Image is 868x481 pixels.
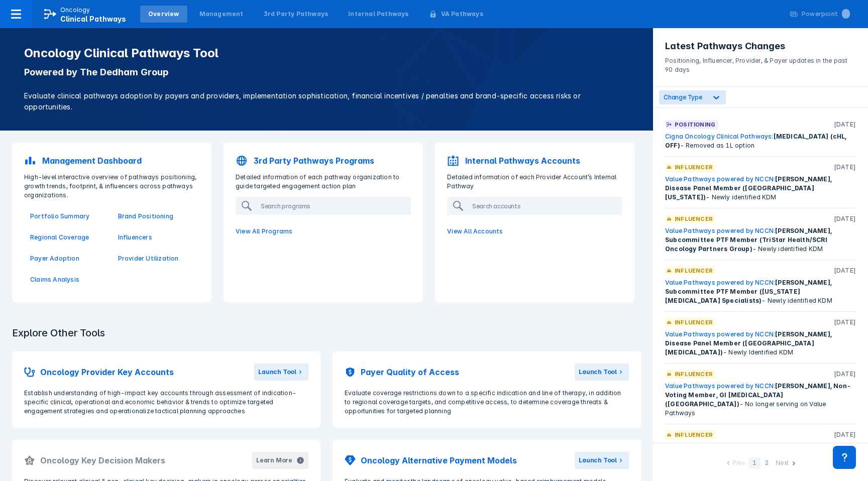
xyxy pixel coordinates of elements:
div: - Newly identified KDM [665,278,856,305]
p: Positioning [675,120,715,129]
div: Learn More [256,456,292,465]
p: [DATE] [834,430,856,439]
p: High-level interactive overview of pathways positioning, growth trends, footprint, & influencers ... [18,173,205,200]
a: Value Pathways powered by NCCN: [665,227,775,234]
a: Management [191,6,252,23]
a: Internal Pathways [340,6,416,23]
button: Launch Tool [575,452,629,469]
p: Detailed information of each pathway organization to guide targeted engagement action plan [230,173,417,191]
span: [PERSON_NAME], Subcommittee PTF Member (TriStar Health/SCRI Oncology Partners Group) [665,227,832,253]
p: Management Dashboard [42,155,142,167]
div: Launch Tool [258,368,296,377]
a: View All Accounts [441,221,628,242]
span: [PERSON_NAME], Disease Panel Member ([GEOGRAPHIC_DATA][US_STATE]) [665,175,832,201]
input: Search accounts [468,198,621,214]
span: [PERSON_NAME], Non-Voting Member, GI [MEDICAL_DATA] ([GEOGRAPHIC_DATA]) [665,382,851,408]
p: Influencer [675,266,713,275]
a: Management Dashboard [18,149,205,173]
a: Provider Utilization [118,254,194,263]
a: Overview [140,6,187,23]
div: - Removed as 1L option [665,132,856,150]
p: Detailed information of each Provider Account’s Internal Pathway [441,173,628,191]
div: 1 [748,457,761,469]
div: Prev [732,458,745,469]
span: Clinical Pathways [60,15,126,23]
p: [DATE] [834,163,856,172]
div: Launch Tool [579,368,617,377]
div: Powerpoint [802,10,850,19]
button: Launch Tool [575,364,629,381]
p: [DATE] [834,318,856,327]
p: Positioning, Influencer, Provider, & Payer updates in the past 90 days [665,52,856,74]
h1: Oncology Clinical Pathways Tool [24,46,629,60]
div: - Newly identified KDM [665,226,856,254]
p: Evaluate coverage restrictions down to a specific indication and line of therapy, in addition to ... [345,389,629,416]
span: Change Type [664,93,702,101]
a: Cigna Oncology Clinical Pathways: [665,133,774,140]
p: Influencer [675,318,713,327]
a: Influencers [118,233,194,242]
h2: Oncology Provider Key Accounts [40,366,174,378]
a: View All Programs [230,221,417,242]
div: Internal Pathways [348,10,408,19]
div: 2 [761,457,773,469]
div: VA Pathways [441,10,483,19]
h2: Oncology Key Decision Makers [40,454,165,466]
div: 3rd Party Pathways [264,10,329,19]
h2: Payer Quality of Access [361,366,459,378]
a: Value Pathways powered by NCCN: [665,330,775,338]
h2: Oncology Alternative Payment Models [361,454,517,466]
a: Brand Positioning [118,212,194,221]
div: Overview [148,10,179,19]
a: Portfolio Summary [30,212,106,221]
span: [PERSON_NAME], Subcommittee PTF Member ([US_STATE] [MEDICAL_DATA] Specialists) [665,279,832,304]
a: Value Pathways powered by NCCN: [665,279,775,286]
p: Influencer [675,163,713,172]
p: Influencer [675,214,713,223]
div: - Newly identified KDM [665,175,856,202]
div: Launch Tool [579,456,617,465]
a: Claims Analysis [30,275,106,284]
button: Learn More [252,452,308,469]
div: - No longer serving as CMO at Value Pathways [665,442,856,478]
a: Value Pathways powered by NCCN: [665,175,775,183]
div: - Newly Identified KDM [665,330,856,357]
p: [DATE] [834,120,856,129]
div: - No longer serving on Value Pathways [665,382,856,418]
h3: Explore Other Tools [6,320,111,345]
p: Influencer [675,370,713,379]
h3: Latest Pathways Changes [665,40,856,52]
p: Influencer [675,430,713,439]
p: Powered by The Dedham Group [24,66,629,78]
div: Next [776,458,789,469]
button: Launch Tool [254,364,308,381]
p: [DATE] [834,214,856,223]
a: 3rd Party Pathways Programs [230,149,417,173]
p: Establish understanding of high-impact key accounts through assessment of indication-specific cli... [24,389,308,416]
div: Contact Support [833,446,856,469]
p: [DATE] [834,266,856,275]
a: Value Pathways powered by NCCN: [665,382,775,390]
a: Regional Coverage [30,233,106,242]
p: Evaluate clinical pathways adoption by payers and providers, implementation sophistication, finan... [24,90,629,112]
p: 3rd Party Pathways Programs [254,155,374,167]
input: Search programs [257,198,410,214]
div: Management [199,10,244,19]
p: Internal Pathways Accounts [465,155,580,167]
a: Internal Pathways Accounts [441,149,628,173]
p: [DATE] [834,370,856,379]
p: Oncology [60,6,90,15]
span: [PERSON_NAME], Disease Panel Member ([GEOGRAPHIC_DATA][MEDICAL_DATA]) [665,330,832,356]
a: 3rd Party Pathways [256,6,337,23]
a: Payer Adoption [30,254,106,263]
